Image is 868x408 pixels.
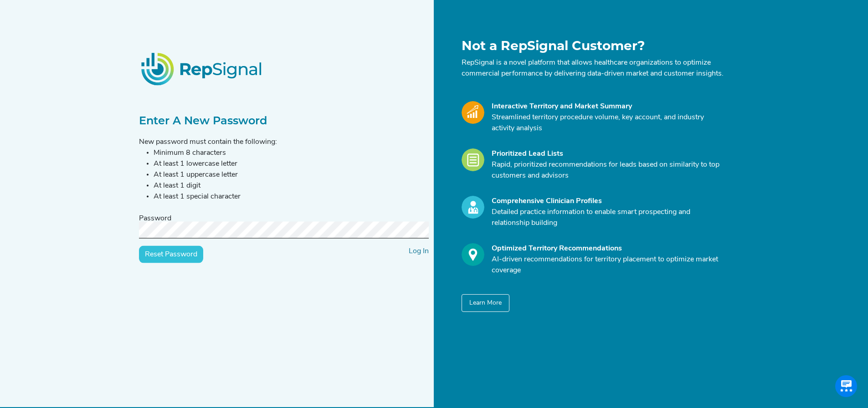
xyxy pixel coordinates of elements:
[462,101,484,124] img: Market_Icon.a700a4ad.svg
[492,159,724,181] p: Rapid, prioritized recommendations for leads based on similarity to top customers and advisors
[462,148,484,171] img: Leads_Icon.28e8c528.svg
[154,148,429,158] li: Minimum 8 characters
[462,196,484,219] img: Profile_Icon.739e2aba.svg
[139,137,429,202] div: New password must contain the following:
[462,243,484,266] img: Optimize_Icon.261f85db.svg
[492,196,724,207] div: Comprehensive Clinician Profiles
[139,114,429,127] h2: Enter A New Password
[130,41,275,96] img: RepSignalLogo.20539ed3.png
[492,112,724,134] p: Streamlined territory procedure volume, key account, and industry activity analysis
[139,246,203,263] input: Reset Password
[154,169,429,180] li: At least 1 uppercase letter
[462,38,724,54] h1: Not a RepSignal Customer?
[462,57,724,79] p: RepSignal is a novel platform that allows healthcare organizations to optimize commercial perform...
[139,213,171,224] label: Password
[492,101,724,112] div: Interactive Territory and Market Summary
[492,207,724,229] p: Detailed practice information to enable smart prospecting and relationship building
[492,243,724,254] div: Optimized Territory Recommendations
[492,148,724,159] div: Prioritized Lead Lists
[154,180,429,191] li: At least 1 digit
[409,248,429,255] a: Log In
[462,294,509,312] button: Learn More
[492,254,724,276] p: AI-driven recommendations for territory placement to optimize market coverage
[154,191,429,202] li: At least 1 special character
[154,158,429,169] li: At least 1 lowercase letter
